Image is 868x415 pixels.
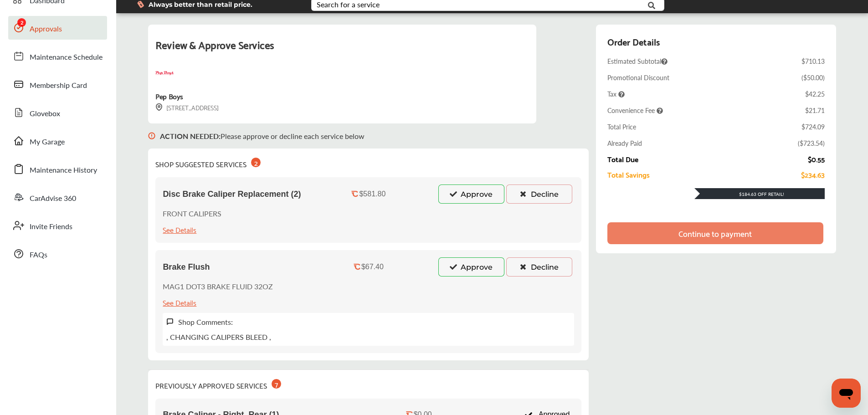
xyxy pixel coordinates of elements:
[163,281,273,292] p: MAG1 DOT3 BRAKE FLUID 32OZ
[155,64,174,82] img: logo-pepboys.png
[30,80,87,92] span: Membership Card
[163,190,301,199] span: Disc Brake Caliper Replacement (2)
[166,318,174,326] img: svg+xml;base64,PHN2ZyB3aWR0aD0iMTYiIGhlaWdodD0iMTciIHZpZXdCb3g9IjAgMCAxNiAxNyIgZmlsbD0ibm9uZSIgeG...
[149,1,252,8] span: Always better than retail price.
[607,73,669,82] div: Promotional Discount
[178,317,233,327] label: Shop Comments:
[160,131,221,141] b: ACTION NEEDED :
[801,56,825,66] div: $710.13
[155,102,219,113] div: [STREET_ADDRESS]
[155,36,529,64] div: Review & Approve Services
[155,156,261,170] div: SHOP SUGGESTED SERVICES
[30,23,62,35] span: Approvals
[317,1,380,8] div: Search for a service
[8,242,107,266] a: FAQs
[155,103,163,111] img: svg+xml;base64,PHN2ZyB3aWR0aD0iMTYiIGhlaWdodD0iMTciIHZpZXdCb3g9IjAgMCAxNiAxNyIgZmlsbD0ibm9uZSIgeG...
[607,56,668,66] span: Estimated Subtotal
[8,157,107,181] a: Maintenance History
[607,106,663,115] span: Convenience Fee
[30,193,76,205] span: CarAdvise 360
[155,377,281,391] div: PREVIOUSLY APPROVED SERVICES
[694,191,825,197] div: $184.63 Off Retail!
[801,170,825,179] div: $234.63
[30,108,60,120] span: Glovebox
[607,155,638,163] div: Total Due
[832,379,861,408] iframe: Button to launch messaging window
[30,249,47,261] span: FAQs
[137,0,144,8] img: dollor_label_vector.a70140d1.svg
[155,90,183,102] div: Pep Boys
[160,131,365,141] p: Please approve or decline each service below
[166,332,271,342] p: , CHANGING CALIPERS BLEED ,
[438,257,504,277] button: Approve
[251,158,261,167] div: 2
[163,296,196,308] div: See Details
[607,138,642,148] div: Already Paid
[8,101,107,124] a: Glovebox
[607,89,625,98] span: Tax
[8,214,107,237] a: Invite Friends
[801,73,825,82] div: ( $50.00 )
[607,170,650,179] div: Total Savings
[163,208,221,219] p: FRONT CALIPERS
[607,122,636,131] div: Total Price
[30,221,72,233] span: Invite Friends
[359,190,385,198] div: $581.80
[801,122,825,131] div: $724.09
[607,34,660,49] div: Order Details
[506,184,572,204] button: Decline
[8,72,107,96] a: Membership Card
[678,229,752,238] div: Continue to payment
[163,223,196,236] div: See Details
[438,184,504,204] button: Approve
[163,262,210,272] span: Brake Flush
[798,138,825,148] div: ( $723.54 )
[506,257,572,277] button: Decline
[30,51,103,63] span: Maintenance Schedule
[8,44,107,68] a: Maintenance Schedule
[808,155,825,163] div: $0.55
[30,164,97,176] span: Maintenance History
[805,106,825,115] div: $21.71
[30,136,65,148] span: My Garage
[148,123,155,149] img: svg+xml;base64,PHN2ZyB3aWR0aD0iMTYiIGhlaWdodD0iMTciIHZpZXdCb3g9IjAgMCAxNiAxNyIgZmlsbD0ibm9uZSIgeG...
[361,263,384,271] div: $67.40
[8,185,107,209] a: CarAdvise 360
[272,379,281,389] div: 7
[8,16,107,40] a: Approvals
[805,89,825,98] div: $42.25
[8,129,107,153] a: My Garage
